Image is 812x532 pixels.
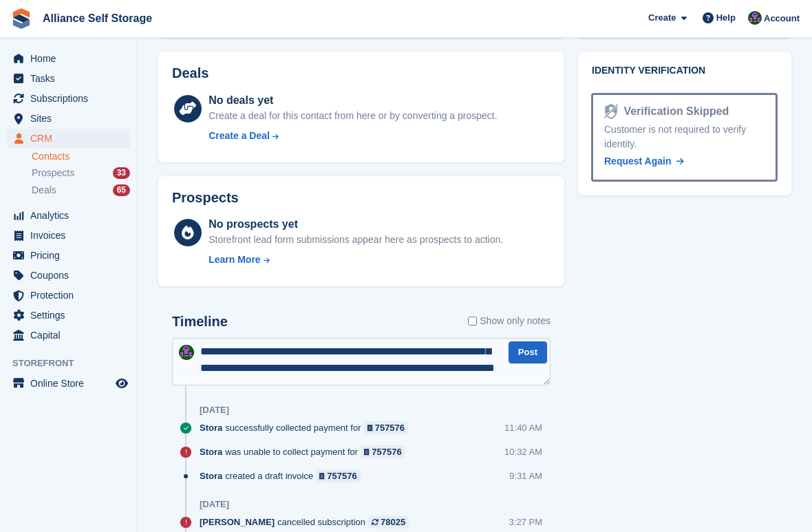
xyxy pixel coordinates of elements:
div: 11:40 AM [504,421,542,434]
div: 10:32 AM [504,445,542,458]
img: Identity Verification Ready [604,104,618,119]
h2: Identity verification [592,65,778,76]
span: Storefront [12,357,137,370]
div: [DATE] [200,499,229,510]
span: Stora [200,445,222,458]
a: menu [7,89,130,108]
div: 9:31 AM [509,469,542,482]
a: Create a Deal [209,129,497,143]
a: menu [7,306,130,325]
a: menu [7,49,130,68]
a: 757576 [316,469,361,482]
h2: Timeline [172,314,228,330]
span: [PERSON_NAME] [200,515,275,529]
div: 757576 [375,421,405,434]
span: CRM [30,129,113,148]
span: Analytics [30,206,113,225]
span: Subscriptions [30,89,113,108]
div: was unable to collect payment for [200,445,412,458]
div: 33 [113,167,130,179]
span: Settings [30,306,113,325]
span: Deals [32,184,56,197]
a: menu [7,129,130,148]
a: Deals 65 [32,183,130,198]
span: Home [30,49,113,68]
img: Romilly Norton [179,345,194,360]
label: Show only notes [468,314,551,328]
a: menu [7,246,130,265]
h2: Deals [172,65,209,81]
a: Learn More [209,253,503,267]
a: Request Again [604,154,684,169]
div: 757576 [327,469,356,482]
span: Coupons [30,266,113,285]
a: menu [7,226,130,245]
img: Romilly Norton [748,11,762,25]
a: 757576 [364,421,409,434]
div: successfully collected payment for [200,421,415,434]
button: Post [509,341,547,364]
a: menu [7,266,130,285]
span: Account [764,12,800,25]
img: stora-icon-8386f47178a22dfd0bd8f6a31ec36ba5ce8667c1dd55bd0f319d3a0aa187defe.svg [11,8,32,29]
a: menu [7,374,130,393]
span: Help [716,11,736,25]
div: 65 [113,184,130,196]
span: Stora [200,469,222,482]
span: Prospects [32,167,74,180]
span: Pricing [30,246,113,265]
div: No prospects yet [209,216,503,233]
a: Prospects 33 [32,166,130,180]
a: Contacts [32,150,130,163]
span: Invoices [30,226,113,245]
a: 757576 [361,445,405,458]
div: 757576 [372,445,401,458]
div: Customer is not required to verify identity. [604,123,765,151]
div: Learn More [209,253,260,267]
div: 78025 [381,515,405,529]
div: Verification Skipped [618,103,729,120]
a: menu [7,206,130,225]
a: menu [7,286,130,305]
input: Show only notes [468,314,477,328]
div: created a draft invoice [200,469,367,482]
span: Capital [30,326,113,345]
a: menu [7,69,130,88]
a: Preview store [114,375,130,392]
span: Create [648,11,676,25]
div: No deals yet [209,92,497,109]
div: Create a Deal [209,129,270,143]
span: Protection [30,286,113,305]
div: Storefront lead form submissions appear here as prospects to action. [209,233,503,247]
div: [DATE] [200,405,229,416]
span: Tasks [30,69,113,88]
div: 3:27 PM [509,515,542,529]
div: Create a deal for this contact from here or by converting a prospect. [209,109,497,123]
h2: Prospects [172,190,239,206]
span: Online Store [30,374,113,393]
a: Alliance Self Storage [37,7,158,30]
span: Request Again [604,156,672,167]
a: 78025 [368,515,409,529]
span: Sites [30,109,113,128]
a: menu [7,109,130,128]
span: Stora [200,421,222,434]
a: menu [7,326,130,345]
